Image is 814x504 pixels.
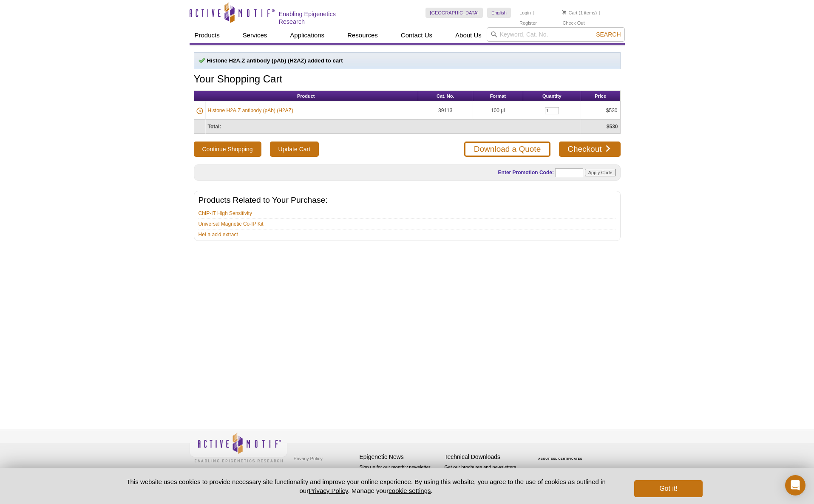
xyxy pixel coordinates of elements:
[530,445,593,464] table: Click to Verify - This site chose Symantec SSL for secure e-commerce and confidential communicati...
[112,477,621,495] p: This website uses cookies to provide necessary site functionality and improve your online experie...
[190,430,287,464] img: Active Motif,
[596,31,621,38] span: Search
[562,10,577,16] a: Cart
[199,210,252,217] a: ChIP-IT High Sensitivity
[190,27,225,43] a: Products
[389,487,431,494] button: cookie settings
[595,93,606,99] span: Price
[487,8,511,18] a: English
[519,10,531,16] a: Login
[342,27,383,43] a: Resources
[599,8,601,18] li: |
[450,27,487,43] a: About Us
[208,124,221,130] strong: Total:
[279,10,363,25] h2: Enabling Epigenetics Research
[581,102,620,120] td: $530
[199,196,616,204] h2: Products Related to Your Purchase:
[199,220,264,228] a: Universal Magnetic Co-IP Kit
[199,231,238,238] a: HeLa acid extract
[497,170,554,176] label: Enter Promotion Code:
[533,8,534,18] li: |
[425,8,483,18] a: [GEOGRAPHIC_DATA]
[585,169,616,176] input: Apply Code
[490,93,506,99] span: Format
[292,465,336,478] a: Terms & Conditions
[270,142,319,157] input: Update Cart
[562,20,584,26] a: Check Out
[464,142,550,157] a: Download a Quote
[785,475,805,496] div: Open Intercom Messenger
[292,452,325,465] a: Privacy Policy
[208,107,293,114] a: Histone H2A.Z antibody (pAb) (H2AZ)
[309,487,348,494] a: Privacy Policy
[445,464,525,485] p: Get our brochures and newsletters, or request them by mail.
[562,10,566,14] img: Your Cart
[360,464,440,493] p: Sign up for our monthly newsletter highlighting recent publications in the field of epigenetics.
[634,480,702,497] button: Got it!
[285,27,329,43] a: Applications
[542,93,562,99] span: Quantity
[437,93,454,99] span: Cat. No.
[238,27,272,43] a: Services
[445,453,525,461] h4: Technical Downloads
[519,20,537,26] a: Register
[199,57,616,65] p: Histone H2A.Z antibody (pAb) (H2AZ) added to cart
[194,142,261,157] button: Continue Shopping
[297,93,315,99] span: Product
[396,27,437,43] a: Contact Us
[562,8,597,18] li: (1 items)
[607,124,618,130] strong: $530
[194,74,621,86] h1: Your Shopping Cart
[360,453,440,461] h4: Epigenetic News
[559,142,620,157] a: Checkout
[593,31,623,38] button: Search
[538,457,582,460] a: ABOUT SSL CERTIFICATES
[473,102,523,120] td: 100 µl
[487,27,625,42] input: Keyword, Cat. No.
[418,102,473,120] td: 39113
